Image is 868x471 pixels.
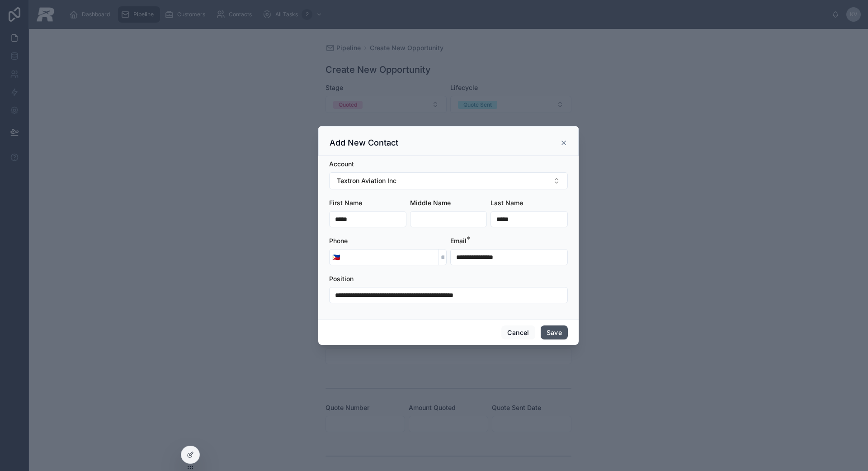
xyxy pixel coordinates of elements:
[329,160,354,168] span: Account
[329,275,354,283] span: Position
[329,237,348,245] span: Phone
[329,199,362,207] span: First Name
[491,199,523,207] span: Last Name
[330,137,398,148] h3: Add New Contact
[410,199,451,207] span: Middle Name
[501,325,535,340] button: Cancel
[330,249,343,265] button: Select Button
[337,176,396,185] span: Textron Aviation Inc
[450,237,467,245] span: Email
[541,325,568,340] button: Save
[332,253,340,262] span: 🇵🇭
[329,172,568,189] button: Select Button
